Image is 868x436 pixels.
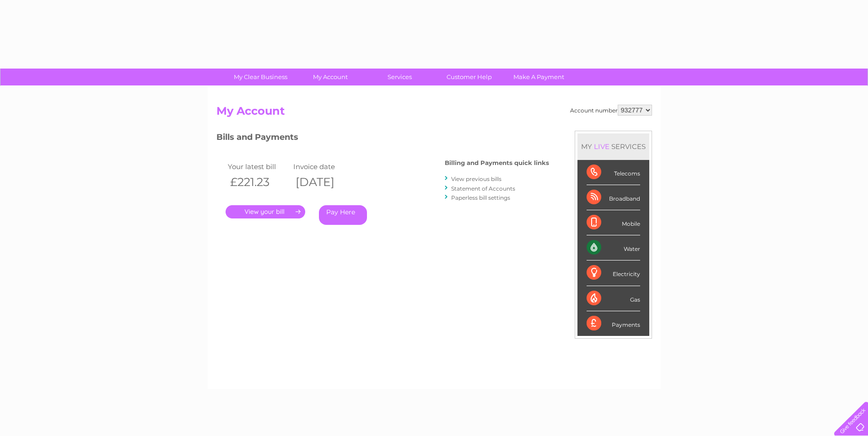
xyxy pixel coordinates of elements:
[319,205,367,225] a: Pay Here
[451,194,510,201] a: Paperless bill settings
[587,210,640,235] div: Mobile
[291,173,357,191] th: [DATE]
[577,133,649,160] div: MY SERVICES
[226,160,291,173] td: Your latest bill
[292,69,368,85] a: My Account
[587,286,640,311] div: Gas
[226,173,291,191] th: £221.23
[587,185,640,210] div: Broadband
[587,160,640,185] div: Telecoms
[291,160,357,173] td: Invoice date
[451,175,501,182] a: View previous bills
[216,131,549,147] h3: Bills and Payments
[451,185,515,192] a: Statement of Accounts
[587,311,640,336] div: Payments
[223,69,298,85] a: My Clear Business
[570,105,652,116] div: Account number
[226,205,305,218] a: .
[362,69,437,85] a: Services
[587,235,640,261] div: Water
[445,160,549,166] h4: Billing and Payments quick links
[216,105,652,122] h2: My Account
[431,69,507,85] a: Customer Help
[501,69,577,85] a: Make A Payment
[587,261,640,286] div: Electricity
[592,142,611,151] div: LIVE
